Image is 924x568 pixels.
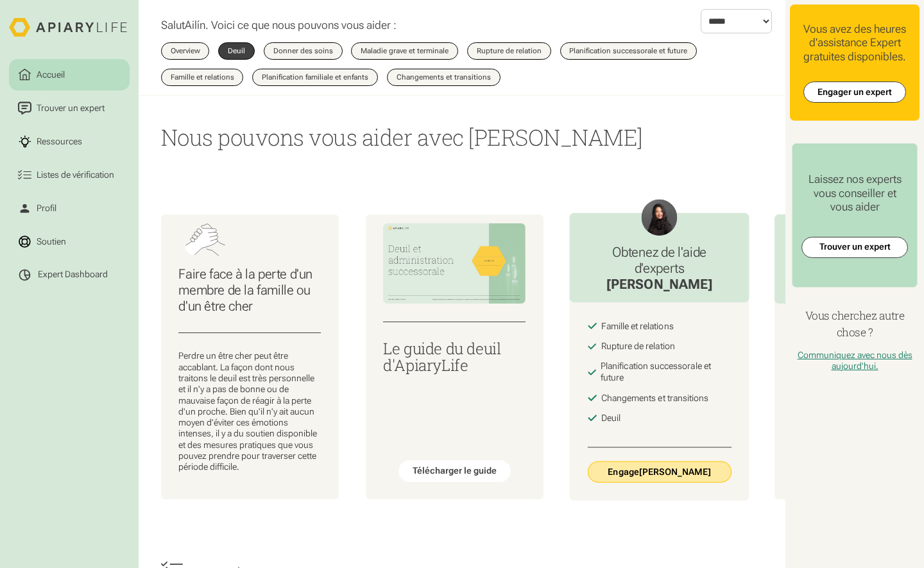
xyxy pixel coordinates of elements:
a: Expert Dashboard [9,259,130,291]
a: Planification successorale et future [560,42,697,60]
div: Changements et transitions [601,393,708,404]
div: Ressources [35,135,85,148]
form: Locale Form [701,9,772,33]
div: Deuil [228,47,245,55]
h3: Le guide du deuil d'ApiaryLife [383,340,526,374]
a: Overview [161,42,210,60]
div: Maladie grave et terminale [361,47,449,55]
div: Planification successorale et future [569,47,687,55]
div: Planification familiale et enfants [262,74,368,81]
h1: Nous pouvons vous aider avec [PERSON_NAME] [161,123,764,153]
div: Profil [35,202,59,215]
h3: Obtenez de l'aide d'experts [587,245,731,277]
a: Maladie grave et terminale [351,42,458,60]
div: Soutien [35,235,69,248]
a: Télécharger le guide [398,460,511,481]
div: Planification successorale et future [601,361,732,384]
div: Rupture de relation [601,341,674,352]
a: Engager un expert [803,82,906,103]
a: Ressources [9,126,130,157]
a: Listes de vérification [9,159,130,191]
div: Vous avez des heures d'assistance Expert gratuites disponibles. [799,22,911,64]
div: Trouver un expert [35,101,107,115]
h4: Vous cherchez autre chose ? [790,307,920,341]
div: Listes de vérification [35,168,117,182]
a: Changements et transitions [387,69,501,86]
div: Accueil [35,68,67,82]
a: Engage[PERSON_NAME] [587,461,731,483]
a: Profil [9,193,130,224]
p: Perdre un être cher peut être accablant. La façon dont nous traitons le deuil est très personnell... [178,350,321,472]
div: Famille et relations [171,74,234,81]
p: Salut . Voici ce que nous pouvons vous aider : [161,19,397,33]
a: Planification familiale et enfants [252,69,378,86]
div: Laissez nos experts vous conseiller et vous aider [801,173,908,214]
a: Trouver un expert [9,92,130,124]
a: Communiquez avec nous dès aujourd'hui. [798,350,912,371]
div: Télécharger le guide [413,465,497,476]
a: Soutien [9,226,130,257]
a: Trouver un expert [801,237,908,258]
div: [PERSON_NAME] [587,277,731,294]
span: Ailín [185,19,205,31]
a: Donner des soins [264,42,343,60]
div: Rupture de relation [477,47,542,55]
a: Deuil [218,42,255,60]
a: Accueil [9,59,130,90]
div: Changements et transitions [397,74,491,81]
div: Deuil [601,413,620,424]
div: Famille et relations [601,321,673,332]
a: Rupture de relation [467,42,551,60]
h3: Faire face à la perte d'un membre de la famille ou d'un être cher [178,266,321,314]
a: Famille et relations [161,69,244,86]
div: Expert Dashboard [38,269,108,280]
div: Donner des soins [273,47,333,55]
